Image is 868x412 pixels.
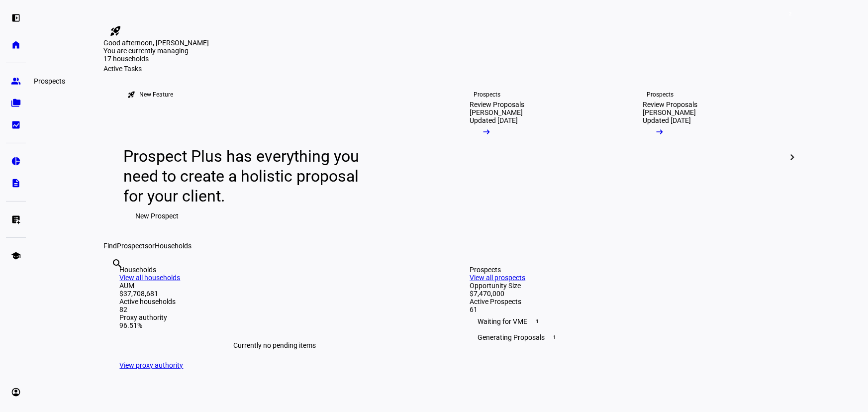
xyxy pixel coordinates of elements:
[11,120,21,130] eth-mat-symbol: bid_landscape
[120,313,430,321] div: Proxy authority
[11,40,21,50] eth-mat-symbol: home
[104,242,796,250] div: Find or
[128,91,136,99] mat-icon: rocket_launch
[6,151,26,171] a: pie_chart
[470,298,780,306] div: Active Prospects
[647,91,674,99] div: Prospects
[104,55,203,65] div: 17 households
[104,39,796,47] div: Good afternoon, [PERSON_NAME]
[120,274,181,282] a: View all households
[11,13,21,23] eth-mat-symbol: left_panel_open
[124,206,191,226] button: New Prospect
[11,98,21,108] eth-mat-symbol: folder_copy
[470,266,780,274] div: Prospects
[655,127,665,137] mat-icon: arrow_right_alt
[120,290,430,298] div: $37,708,681
[120,361,184,369] a: View proxy authority
[11,251,21,261] eth-mat-symbol: school
[11,178,21,188] eth-mat-symbol: description
[6,173,26,193] a: description
[6,93,26,113] a: folder_copy
[136,206,179,226] span: New Prospect
[786,151,798,163] mat-icon: chevron_right
[117,242,149,250] span: Prospects
[120,298,430,306] div: Active households
[120,306,430,313] div: 82
[120,321,430,329] div: 96.51%
[120,329,430,361] div: Currently no pending items
[470,313,780,329] div: Waiting for VME
[120,282,430,290] div: AUM
[551,333,559,341] span: 1
[470,274,526,282] a: View all prospects
[140,91,174,99] div: New Feature
[643,116,691,124] div: Updated [DATE]
[470,116,518,124] div: Updated [DATE]
[470,108,523,116] div: [PERSON_NAME]
[627,73,792,242] a: ProspectsReview Proposals[PERSON_NAME]Updated [DATE]
[104,65,796,73] div: Active Tasks
[124,146,369,206] div: Prospect Plus has everything you need to create a holistic proposal for your client.
[643,108,696,116] div: [PERSON_NAME]
[11,387,21,397] eth-mat-symbol: account_circle
[30,75,69,87] div: Prospects
[110,25,122,37] mat-icon: rocket_launch
[112,258,124,270] mat-icon: search
[474,91,501,99] div: Prospects
[470,101,525,108] div: Review Proposals
[643,101,698,108] div: Review Proposals
[482,127,492,137] mat-icon: arrow_right_alt
[11,156,21,166] eth-mat-symbol: pie_chart
[6,35,26,55] a: home
[112,271,114,283] input: Enter name of prospect or household
[470,290,780,298] div: $7,470,000
[470,306,780,313] div: 61
[454,73,619,242] a: ProspectsReview Proposals[PERSON_NAME]Updated [DATE]
[120,266,430,274] div: Households
[104,47,189,55] span: You are currently managing
[6,115,26,135] a: bid_landscape
[155,242,192,250] span: Households
[11,76,21,86] eth-mat-symbol: group
[470,329,780,345] div: Generating Proposals
[470,282,780,290] div: Opportunity Size
[6,71,26,91] a: group
[534,317,542,325] span: 1
[11,214,21,224] eth-mat-symbol: list_alt_add
[787,10,795,18] span: 2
